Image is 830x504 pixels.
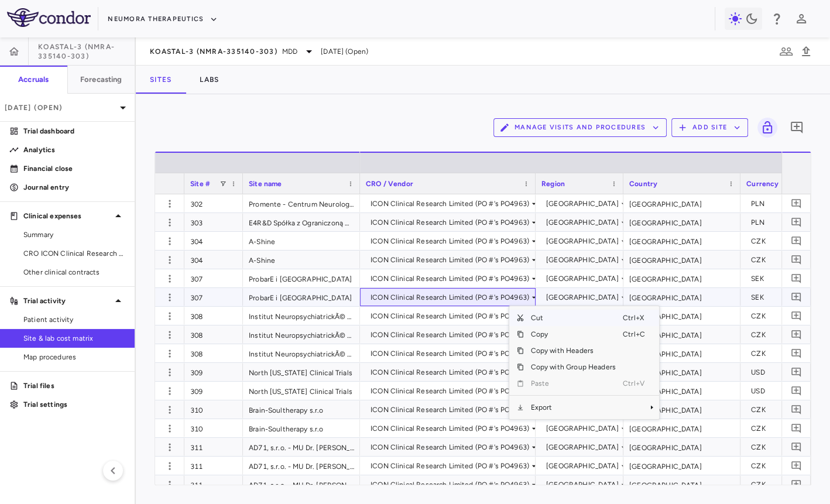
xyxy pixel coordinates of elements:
svg: Add comment [791,441,802,452]
div: 310 [184,419,243,437]
div: 310 [184,400,243,419]
span: Site & lab cost matrix [23,333,125,344]
div: CZK [751,325,795,344]
span: Summary [23,229,125,240]
button: Sites [136,66,186,94]
div: CZK [751,438,795,457]
div: 307 [184,269,243,287]
svg: Add comment [791,329,802,340]
span: Copy with Headers [523,342,622,359]
span: CRO / Vendor [366,180,413,188]
div: PLN [751,194,795,213]
div: [GEOGRAPHIC_DATA] [546,269,619,288]
div: ICON Clinical Research Limited (PO #'s PO4963) [371,269,529,288]
button: Add comment [788,214,804,230]
div: [GEOGRAPHIC_DATA] [623,213,740,231]
div: [GEOGRAPHIC_DATA] [546,288,619,307]
p: [DATE] (Open) [5,102,116,113]
button: Add comment [788,289,804,305]
svg: Add comment [791,254,802,265]
div: CZK [751,251,795,269]
button: Add comment [787,118,807,138]
div: E4R&D Spółka z Ograniczoną Odpowiedzialnością [243,213,360,231]
div: 311 [184,438,243,456]
svg: Add comment [791,217,802,228]
div: 304 [184,251,243,269]
div: SEK [751,269,795,288]
div: [GEOGRAPHIC_DATA] [623,307,740,325]
div: CZK [751,307,795,325]
div: 307 [184,288,243,306]
div: ICON Clinical Research Limited (PO #'s PO4963) [371,475,529,494]
span: KOASTAL-3 (NMRA-335140-303) [38,42,135,61]
span: Region [541,180,565,188]
div: SEK [751,288,795,307]
div: [GEOGRAPHIC_DATA] [623,325,740,344]
div: ICON Clinical Research Limited (PO #'s PO4963) [371,382,529,400]
div: Brain-Soultherapy s.r.o [243,400,360,419]
button: Add comment [788,476,804,492]
button: Add comment [788,233,804,249]
button: Manage Visits and Procedures [493,118,667,137]
span: CRO ICON Clinical Research Limited [23,248,125,259]
svg: Add comment [791,404,802,415]
div: AD71, s.r.o. - MU Dr. [PERSON_NAME]¡ckÃ¡ [243,457,360,475]
svg: Add comment [791,273,802,284]
button: Add comment [788,252,804,268]
span: Ctrl+C [623,326,649,342]
div: [GEOGRAPHIC_DATA] [623,382,740,400]
div: Institut NeuropsychiatrickÃ© PÃ©Äe [243,344,360,362]
button: Add comment [788,420,804,436]
div: [GEOGRAPHIC_DATA] [623,288,740,306]
button: Add Site [671,118,748,137]
div: [GEOGRAPHIC_DATA] [546,232,619,251]
div: CZK [751,457,795,475]
p: Clinical expenses [23,211,111,221]
div: 308 [184,325,243,344]
span: Patient activity [23,314,125,325]
div: 304 [184,232,243,250]
div: [GEOGRAPHIC_DATA] [546,419,619,438]
div: ICON Clinical Research Limited (PO #'s PO4963) [371,194,529,213]
div: [GEOGRAPHIC_DATA] [546,438,619,457]
button: Neumora Therapeutics [108,10,218,29]
div: ICON Clinical Research Limited (PO #'s PO4963) [371,307,529,325]
button: Add comment [788,439,804,455]
svg: Add comment [791,348,802,359]
svg: Add comment [791,310,802,321]
span: Copy [523,326,622,342]
div: A-Shine [243,232,360,250]
div: PLN [751,213,795,232]
p: Trial activity [23,296,111,306]
p: Trial settings [23,399,125,410]
span: Ctrl+V [623,375,649,392]
div: A-Shine [243,251,360,269]
div: 308 [184,307,243,325]
div: [GEOGRAPHIC_DATA] [623,400,740,419]
div: [GEOGRAPHIC_DATA] [546,475,619,494]
div: 308 [184,344,243,362]
div: ICON Clinical Research Limited (PO #'s PO4963) [371,457,529,475]
div: [GEOGRAPHIC_DATA] [546,457,619,475]
button: Add comment [788,383,804,399]
div: 302 [184,194,243,212]
div: [GEOGRAPHIC_DATA] [546,213,619,232]
div: ICON Clinical Research Limited (PO #'s PO4963) [371,344,529,363]
h6: Forecasting [80,74,122,85]
div: ProbarE i [GEOGRAPHIC_DATA] [243,288,360,306]
span: MDD [282,46,297,57]
div: ICON Clinical Research Limited (PO #'s PO4963) [371,438,529,457]
div: 309 [184,382,243,400]
svg: Add comment [791,198,802,209]
span: [DATE] (Open) [321,46,368,57]
div: [GEOGRAPHIC_DATA] [623,344,740,362]
svg: Add comment [791,385,802,396]
div: AD71, s.r.o. - MU Dr. [PERSON_NAME]¡ckÃ¡ [243,475,360,493]
div: Promente - Centrum Neurologii, Psychogeriatrii i Neuropsychologii w [GEOGRAPHIC_DATA] [243,194,360,212]
button: Add comment [788,345,804,361]
svg: Add comment [791,366,802,378]
button: Add comment [788,364,804,380]
div: AD71, s.r.o. - MU Dr. [PERSON_NAME]¡ckÃ¡ [243,438,360,456]
div: [GEOGRAPHIC_DATA] [623,419,740,437]
div: ICON Clinical Research Limited (PO #'s PO4963) [371,213,529,232]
